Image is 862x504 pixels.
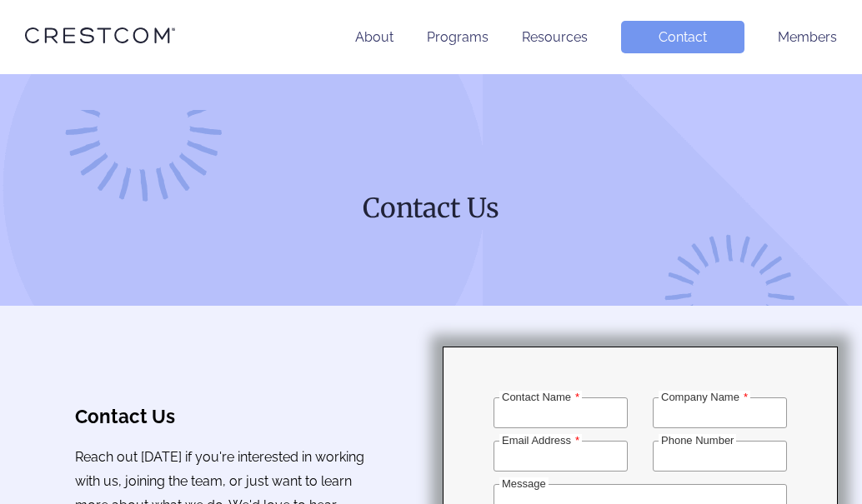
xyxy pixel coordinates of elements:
a: Contact [621,21,744,53]
h3: Contact Us [75,406,368,427]
label: Message [499,477,549,490]
a: Members [778,29,837,45]
label: Company Name [659,391,750,403]
label: Phone Number [659,434,736,447]
label: Email Address [499,434,582,447]
a: Programs [427,29,489,45]
label: Contact Name [499,391,582,403]
h1: Contact Us [113,191,750,226]
a: Resources [522,29,588,45]
a: About [355,29,393,45]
